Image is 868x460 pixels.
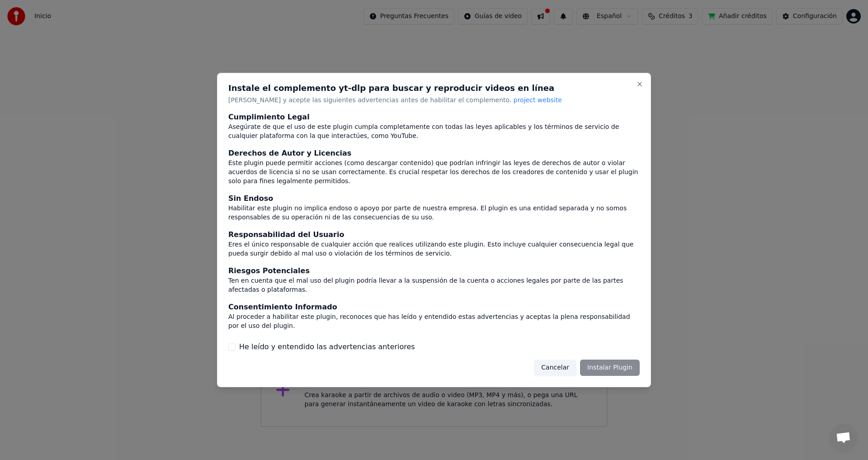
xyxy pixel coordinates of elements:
[514,96,562,104] span: project website
[228,123,640,141] div: Asegúrate de que el uso de este plugin cumpla completamente con todas las leyes aplicables y los ...
[228,148,640,159] div: Derechos de Autor y Licencias
[239,341,415,352] label: He leído y entendido las advertencias anteriores
[228,229,640,240] div: Responsabilidad del Usuario
[228,112,640,123] div: Cumplimiento Legal
[228,96,640,105] p: [PERSON_NAME] y acepte las siguientes advertencias antes de habilitar el complemento.
[228,302,640,313] div: Consentimiento Informado
[228,194,640,204] div: Sin Endoso
[228,240,640,258] div: Eres el único responsable de cualquier acción que realices utilizando este plugin. Esto incluye c...
[228,159,640,186] div: Este plugin puede permitir acciones (como descargar contenido) que podrían infringir las leyes de...
[228,276,640,294] div: Ten en cuenta que el mal uso del plugin podría llevar a la suspensión de la cuenta o acciones leg...
[228,84,640,92] h2: Instale el complemento yt-dlp para buscar y reproducir videos en línea
[228,204,640,223] div: Habilitar este plugin no implica endoso o apoyo por parte de nuestra empresa. El plugin es una en...
[534,360,576,376] button: Cancelar
[228,266,640,276] div: Riesgos Potenciales
[228,313,640,331] div: Al proceder a habilitar este plugin, reconoces que has leído y entendido estas advertencias y ace...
